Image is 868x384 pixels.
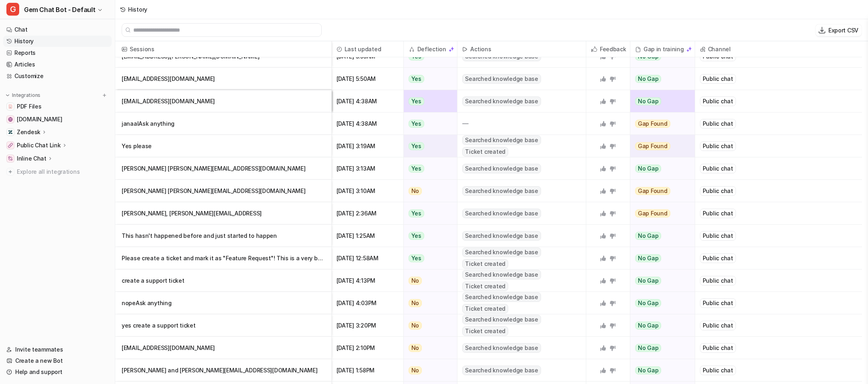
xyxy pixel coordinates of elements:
span: No [409,344,422,352]
button: Yes [404,135,453,157]
span: Searched knowledge base [462,74,541,84]
span: Yes [409,232,424,240]
button: No Gap [630,90,690,113]
span: [DATE] 3:13AM [335,157,400,180]
div: Public chat [700,164,736,173]
img: PDF Files [8,104,13,109]
p: [PERSON_NAME] [PERSON_NAME][EMAIL_ADDRESS][DOMAIN_NAME] [122,180,325,202]
button: No Gap [630,314,690,337]
a: Articles [3,59,112,70]
button: No Gap [630,157,690,180]
span: [DATE] 3:10AM [335,180,400,202]
span: No Gap [635,344,662,352]
span: G [6,3,19,16]
img: menu_add.svg [102,92,107,98]
button: Export CSV [816,24,862,36]
button: No [404,337,453,359]
span: Searched knowledge base [462,292,541,302]
span: No Gap [635,299,662,307]
div: Public chat [700,366,736,375]
p: Public Chat Link [17,141,61,149]
span: Searched knowledge base [462,270,541,279]
span: Searched knowledge base [462,164,541,173]
button: No Gap [630,337,690,359]
span: Searched knowledge base [462,135,541,145]
div: Public chat [700,298,736,308]
button: Gap Found [630,180,690,202]
div: Public chat [700,209,736,218]
button: Gap Found [630,202,690,225]
img: Public Chat Link [8,143,13,148]
button: No [404,292,453,314]
span: Searched knowledge base [462,247,541,257]
p: Zendesk [17,128,40,136]
button: No Gap [630,68,690,90]
span: Searched knowledge base [462,315,541,324]
span: [DATE] 3:19AM [335,135,400,157]
span: [DATE] 12:58AM [335,247,400,269]
a: status.gem.com[DOMAIN_NAME] [3,114,112,125]
p: Export CSV [828,26,858,34]
p: [PERSON_NAME] [PERSON_NAME][EMAIL_ADDRESS][DOMAIN_NAME] [122,157,325,180]
span: PDF Files [17,103,41,111]
button: Integrations [3,91,43,99]
span: No Gap [635,254,662,262]
a: Invite teammates [3,344,112,355]
div: Gap in training [633,41,692,57]
p: [EMAIL_ADDRESS][DOMAIN_NAME] [122,337,325,359]
span: No Gap [635,232,662,240]
button: Yes [404,247,453,269]
span: No Gap [635,165,662,173]
span: No Gap [635,277,662,285]
p: Integrations [12,92,40,99]
p: [PERSON_NAME] and [PERSON_NAME][EMAIL_ADDRESS][DOMAIN_NAME] [122,359,325,382]
span: Ticket created [462,326,508,336]
span: Ticket created [462,259,508,269]
span: [DATE] 4:38AM [335,90,400,113]
button: Gap Found [630,135,690,157]
button: No Gap [630,225,690,247]
span: No Gap [635,52,662,60]
button: No [404,359,453,382]
h2: Deflection [417,41,446,57]
a: Create a new Bot [3,355,112,366]
span: Yes [409,165,424,173]
h2: Actions [470,41,491,57]
span: No [409,277,422,285]
a: Explore all integrations [3,166,112,177]
span: Yes [409,254,424,262]
p: Please create a ticket and mark it as "Feature Request"! This is a very basic fu [122,247,325,269]
div: Public chat [700,253,736,263]
p: [EMAIL_ADDRESS][DOMAIN_NAME] [122,68,325,90]
span: Ticket created [462,304,508,314]
p: nopeAsk anything [122,292,325,314]
span: Searched knowledge base [462,231,541,241]
div: Public chat [700,97,736,106]
span: Yes [409,142,424,150]
div: Public chat [700,321,736,330]
span: No Gap [635,97,662,105]
p: This hasn't happened before and just started to happen [122,225,325,247]
span: No Gap [635,75,662,83]
a: History [3,36,112,47]
span: No Gap [635,366,662,374]
span: [DOMAIN_NAME] [17,115,62,123]
span: Sessions [118,41,328,57]
span: Searched knowledge base [462,209,541,218]
button: Gap Found [630,113,690,135]
span: Gap Found [635,142,670,150]
a: Chat [3,24,112,35]
h2: Feedback [600,41,626,57]
img: expand menu [5,92,10,98]
button: No Gap [630,247,690,269]
button: Yes [404,90,453,113]
a: Reports [3,47,112,58]
span: Last updated [335,41,400,57]
span: Yes [409,75,424,83]
span: [DATE] 4:03PM [335,292,400,314]
p: janaalAsk anything [122,113,325,135]
p: Yes please [122,135,325,157]
button: Yes [404,225,453,247]
span: [DATE] 4:38AM [335,113,400,135]
span: Ticket created [462,147,508,157]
